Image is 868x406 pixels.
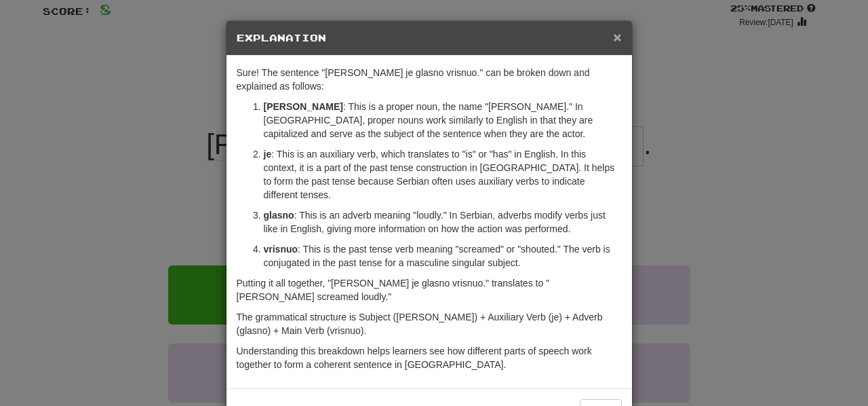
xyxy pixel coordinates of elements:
[264,210,294,221] strong: glasno
[613,30,621,44] button: Close
[237,344,622,371] p: Understanding this breakdown helps learners see how different parts of speech work together to fo...
[264,100,622,141] p: : This is a proper noun, the name "[PERSON_NAME]." In [GEOGRAPHIC_DATA], proper nouns work simila...
[264,208,622,236] p: : This is an adverb meaning "loudly." In Serbian, adverbs modify verbs just like in English, givi...
[237,66,622,93] p: Sure! The sentence "[PERSON_NAME] je glasno vrisnuo." can be broken down and explained as follows:
[264,149,272,160] strong: je
[264,242,622,270] p: : This is the past tense verb meaning "screamed" or "shouted." The verb is conjugated in the past...
[264,147,622,202] p: : This is an auxiliary verb, which translates to "is" or "has" in English. In this context, it is...
[237,31,622,45] h5: Explanation
[613,29,621,45] span: ×
[264,244,298,255] strong: vrisnuo
[237,310,622,337] p: The grammatical structure is Subject ([PERSON_NAME]) + Auxiliary Verb (je) + Adverb (glasno) + Ma...
[237,276,622,303] p: Putting it all together, "[PERSON_NAME] je glasno vrisnuo." translates to "[PERSON_NAME] screamed...
[264,101,343,112] strong: [PERSON_NAME]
